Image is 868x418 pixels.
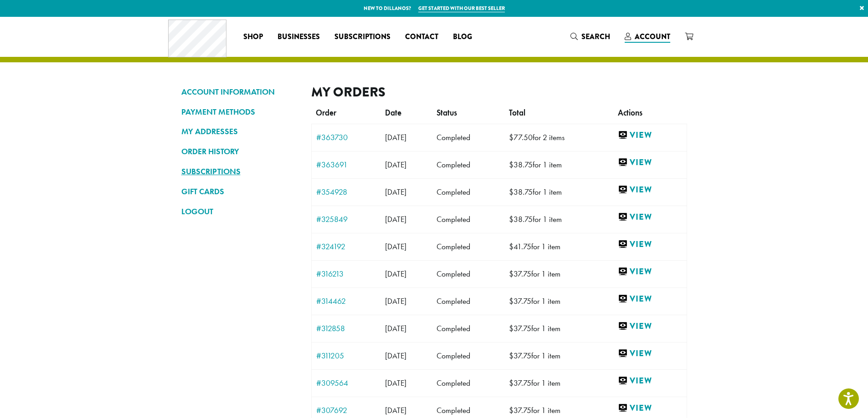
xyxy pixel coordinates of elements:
[432,124,504,151] td: Completed
[181,104,298,120] a: PAYMENT METHODS
[181,204,298,219] a: LOGOUT
[181,84,298,100] a: ACCOUNT INFORMATION
[385,405,406,415] span: [DATE]
[385,242,406,252] span: [DATE]
[432,315,504,342] td: Completed
[316,352,376,360] a: #311205
[405,31,438,43] span: Contact
[385,108,401,118] span: Date
[243,31,263,43] span: Shop
[334,31,390,43] span: Subscriptions
[504,369,613,397] td: for 1 item
[509,269,514,279] span: $
[618,375,682,387] a: View
[509,214,533,224] span: 38.75
[504,342,613,369] td: for 1 item
[432,342,504,369] td: Completed
[316,297,376,305] a: #314462
[504,206,613,233] td: for 1 item
[509,132,514,142] span: $
[581,31,610,42] span: Search
[618,321,682,332] a: View
[509,351,514,361] span: $
[385,160,406,170] span: [DATE]
[509,214,514,224] span: $
[432,260,504,287] td: Completed
[316,379,376,387] a: #309564
[316,215,376,223] a: #325849
[509,160,514,170] span: $
[432,287,504,315] td: Completed
[316,242,376,251] a: #324192
[618,293,682,305] a: View
[618,130,682,141] a: View
[432,233,504,260] td: Completed
[509,405,514,415] span: $
[432,369,504,397] td: Completed
[509,378,531,388] span: 37.75
[316,161,376,169] a: #363691
[509,323,514,333] span: $
[509,242,531,252] span: 41.75
[316,324,376,332] a: #312858
[509,108,525,118] span: Total
[181,164,298,179] a: SUBSCRIPTIONS
[563,29,617,44] a: Search
[236,30,270,44] a: Shop
[618,184,682,196] a: View
[432,151,504,178] td: Completed
[509,296,531,306] span: 37.75
[504,124,613,151] td: for 2 items
[504,151,613,178] td: for 1 item
[635,31,670,42] span: Account
[316,108,336,118] span: Order
[385,323,406,333] span: [DATE]
[316,406,376,414] a: #307692
[385,214,406,224] span: [DATE]
[509,160,533,170] span: 38.75
[385,351,406,361] span: [DATE]
[504,315,613,342] td: for 1 item
[509,351,531,361] span: 37.75
[618,403,682,414] a: View
[432,206,504,233] td: Completed
[181,144,298,159] a: ORDER HISTORY
[277,31,320,43] span: Businesses
[181,124,298,139] a: MY ADDRESSES
[432,178,504,206] td: Completed
[618,212,682,223] a: View
[181,184,298,199] a: GIFT CARDS
[618,348,682,359] a: View
[437,108,457,118] span: Status
[509,242,514,252] span: $
[509,132,533,142] span: 77.50
[509,296,514,306] span: $
[385,378,406,388] span: [DATE]
[385,187,406,197] span: [DATE]
[504,287,613,315] td: for 1 item
[509,187,533,197] span: 38.75
[453,31,472,43] span: Blog
[316,133,376,141] a: #363730
[504,260,613,287] td: for 1 item
[618,239,682,250] a: View
[316,270,376,278] a: #316213
[509,405,531,415] span: 37.75
[618,108,642,118] span: Actions
[509,269,531,279] span: 37.75
[509,378,514,388] span: $
[509,323,531,333] span: 37.75
[618,266,682,277] a: View
[385,296,406,306] span: [DATE]
[504,178,613,206] td: for 1 item
[618,157,682,168] a: View
[504,233,613,260] td: for 1 item
[311,84,687,100] h2: My Orders
[509,187,514,197] span: $
[385,269,406,279] span: [DATE]
[316,188,376,196] a: #354928
[385,132,406,142] span: [DATE]
[418,5,505,12] a: Get started with our best seller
